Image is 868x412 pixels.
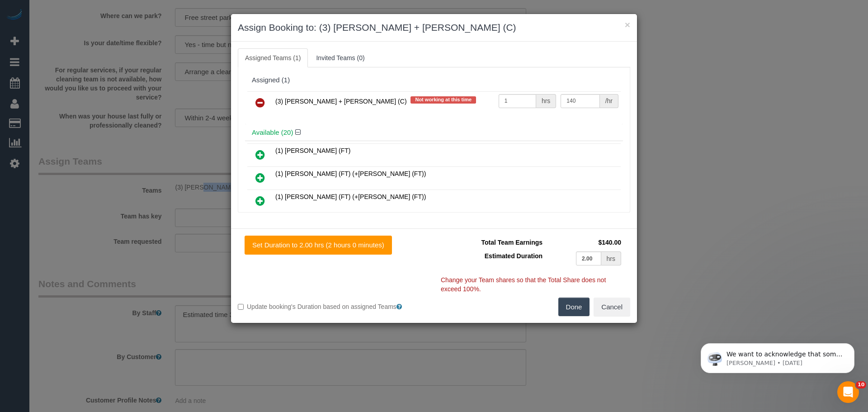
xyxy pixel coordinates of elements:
[309,48,372,67] a: Invited Teams (0)
[252,129,616,137] h4: Available (20)
[601,251,621,265] div: hrs
[687,324,868,388] iframe: Intercom notifications message
[238,302,427,311] label: Update booking's Duration based on assigned Teams
[441,236,545,249] td: Total Team Earnings
[275,98,407,105] span: (3) [PERSON_NAME] + [PERSON_NAME] (C)
[410,96,476,104] span: Not working at this time
[625,20,630,29] button: ×
[39,35,156,43] p: Message from Ellie, sent 1d ago
[238,48,308,67] a: Assigned Teams (1)
[600,94,618,108] div: /hr
[245,236,392,255] button: Set Duration to 2.00 hrs (2 hours 0 minutes)
[39,26,156,150] span: We want to acknowledge that some users may be experiencing lag or slower performance in our softw...
[594,298,630,317] button: Cancel
[536,94,556,108] div: hrs
[856,381,866,388] span: 10
[558,298,590,317] button: Done
[238,21,630,34] h3: Assign Booking to: (3) [PERSON_NAME] + [PERSON_NAME] (C)
[252,76,616,84] div: Assigned (1)
[485,252,542,260] span: Estimated Duration
[275,170,426,177] span: (1) [PERSON_NAME] (FT) (+[PERSON_NAME] (FT))
[545,236,623,249] td: $140.00
[275,147,350,154] span: (1) [PERSON_NAME] (FT)
[837,381,859,403] iframe: Intercom live chat
[238,304,244,310] input: Update booking's Duration based on assigned Teams
[275,193,426,200] span: (1) [PERSON_NAME] (FT) (+[PERSON_NAME] (FT))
